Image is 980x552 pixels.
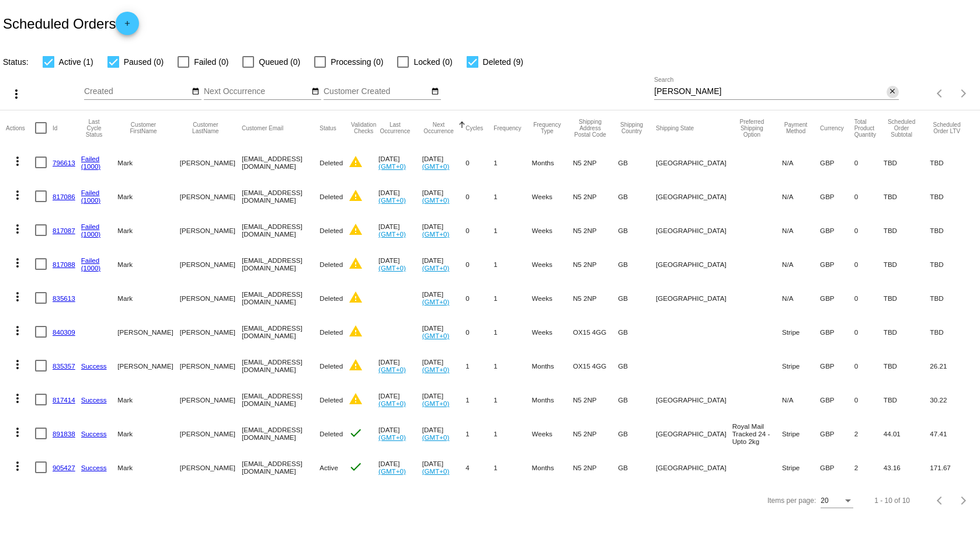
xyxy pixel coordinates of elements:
[422,349,466,383] mat-cell: [DATE]
[465,281,494,315] mat-cell: 0
[930,247,974,281] mat-cell: TBD
[422,247,466,281] mat-cell: [DATE]
[242,247,319,281] mat-cell: [EMAIL_ADDRESS][DOMAIN_NAME]
[242,179,319,213] mat-cell: [EMAIL_ADDRESS][DOMAIN_NAME]
[53,294,75,302] a: 835613
[422,145,466,179] mat-cell: [DATE]
[117,213,179,247] mat-cell: Mark
[378,162,406,170] a: (GMT+0)
[120,19,134,33] mat-icon: add
[854,110,884,145] mat-header-cell: Total Product Quantity
[422,383,466,416] mat-cell: [DATE]
[494,179,531,213] mat-cell: 1
[656,416,732,450] mat-cell: [GEOGRAPHIC_DATA]
[930,213,974,247] mat-cell: TBD
[242,145,319,179] mat-cell: [EMAIL_ADDRESS][DOMAIN_NAME]
[618,179,656,213] mat-cell: GB
[820,383,854,416] mat-cell: GBP
[117,247,179,281] mat-cell: Mark
[422,162,450,170] a: (GMT+0)
[618,450,656,484] mat-cell: GB
[378,416,422,450] mat-cell: [DATE]
[656,281,732,315] mat-cell: [GEOGRAPHIC_DATA]
[820,179,854,213] mat-cell: GBP
[930,349,974,383] mat-cell: 26.21
[117,450,179,484] mat-cell: Mark
[532,247,573,281] mat-cell: Weeks
[242,416,319,450] mat-cell: [EMAIL_ADDRESS][DOMAIN_NAME]
[319,261,343,268] span: Deleted
[319,464,338,471] span: Active
[81,256,100,264] a: Failed
[573,119,607,138] button: Change sorting for ShippingPostcode
[53,124,57,131] button: Change sorting for Id
[854,179,884,213] mat-cell: 0
[884,281,930,315] mat-cell: TBD
[319,193,343,200] span: Deleted
[319,328,343,336] span: Deleted
[782,349,820,383] mat-cell: Stripe
[573,383,618,416] mat-cell: N5 2NP
[494,247,531,281] mat-cell: 1
[84,87,189,96] input: Created
[930,416,974,450] mat-cell: 47.41
[573,349,618,383] mat-cell: OX15 4GG
[930,121,964,134] button: Change sorting for LifetimeValue
[820,315,854,349] mat-cell: GBP
[732,416,782,450] mat-cell: Royal Mail Tracked 24 - Upto 2kg
[465,179,494,213] mat-cell: 0
[180,416,242,450] mat-cell: [PERSON_NAME]
[887,86,899,98] button: Clear
[930,179,974,213] mat-cell: TBD
[53,328,75,336] a: 840309
[117,121,169,134] button: Change sorting for CustomerFirstName
[378,433,406,441] a: (GMT+0)
[81,189,100,196] a: Failed
[532,416,573,450] mat-cell: Weeks
[532,145,573,179] mat-cell: Months
[11,324,25,338] mat-icon: more_vert
[180,383,242,416] mat-cell: [PERSON_NAME]
[884,213,930,247] mat-cell: TBD
[884,349,930,383] mat-cell: TBD
[884,315,930,349] mat-cell: TBD
[319,396,343,404] span: Deleted
[180,121,231,134] button: Change sorting for CustomerLastName
[854,450,884,484] mat-cell: 2
[782,416,820,450] mat-cell: Stripe
[53,193,75,200] a: 817086
[532,281,573,315] mat-cell: Weeks
[204,87,309,96] input: Next Occurrence
[81,196,101,204] a: (1000)
[53,261,75,268] a: 817088
[782,121,809,134] button: Change sorting for PaymentMethod.Type
[465,124,483,131] button: Change sorting for Cycles
[422,281,466,315] mat-cell: [DATE]
[378,121,412,134] button: Change sorting for LastOccurrenceUtc
[81,464,107,471] a: Success
[618,315,656,349] mat-cell: GB
[53,464,75,471] a: 905427
[413,55,452,69] span: Locked (0)
[422,264,450,272] a: (GMT+0)
[81,264,101,272] a: (1000)
[422,179,466,213] mat-cell: [DATE]
[319,294,343,302] span: Deleted
[532,179,573,213] mat-cell: Weeks
[331,55,383,69] span: Processing (0)
[929,82,952,105] button: Previous page
[6,110,35,145] mat-header-cell: Actions
[494,145,531,179] mat-cell: 1
[53,227,75,234] a: 817087
[117,179,179,213] mat-cell: Mark
[884,450,930,484] mat-cell: 43.16
[884,145,930,179] mat-cell: TBD
[884,416,930,450] mat-cell: 44.01
[465,416,494,450] mat-cell: 1
[656,450,732,484] mat-cell: [GEOGRAPHIC_DATA]
[242,213,319,247] mat-cell: [EMAIL_ADDRESS][DOMAIN_NAME]
[117,349,179,383] mat-cell: [PERSON_NAME]
[117,315,179,349] mat-cell: [PERSON_NAME]
[820,247,854,281] mat-cell: GBP
[494,124,521,131] button: Change sorting for Frequency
